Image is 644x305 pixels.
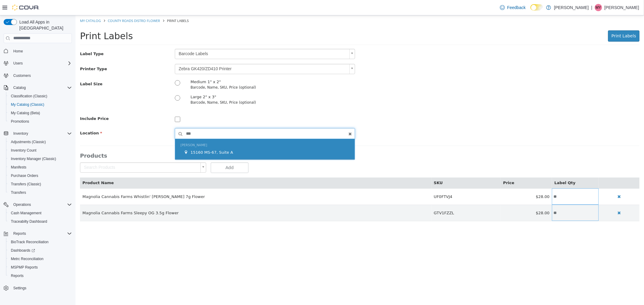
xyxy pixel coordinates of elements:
[5,115,27,120] span: Location
[11,72,33,79] a: Customers
[8,238,51,246] a: BioTrack Reconciliation
[6,171,74,180] button: Purchase Orders
[8,147,72,154] span: Inventory Count
[11,48,25,55] a: Home
[356,189,425,206] td: GTV1FZZL
[8,101,72,108] span: My Catalog (Classic)
[11,230,28,237] button: Reports
[8,264,40,271] a: MSPMP Reports
[604,4,639,11] p: [PERSON_NAME]
[8,247,37,254] a: Dashboards
[1,229,74,238] button: Reports
[11,156,56,161] span: Inventory Manager (Classic)
[13,202,31,207] span: Operations
[5,137,564,144] h3: Products
[11,140,46,144] span: Adjustments (Classic)
[8,109,43,117] a: My Catalog (Beta)
[135,147,173,158] button: Add
[1,284,74,292] button: Settings
[5,189,356,206] td: Magnolia Cannabis Farms Sleepy OG 3.5g Flower
[11,130,72,137] span: Inventory
[5,15,57,26] span: Print Labels
[6,217,74,226] button: Traceabilty Dashboard
[595,4,602,11] div: Mariah Yates
[99,49,280,59] a: Zebra GK420/ZD410 Printer
[11,182,41,187] span: Transfers (Classic)
[105,128,132,132] span: [PERSON_NAME]
[11,211,41,215] span: Cash Management
[8,138,72,146] span: Adjustments (Classic)
[8,247,72,254] span: Dashboards
[91,3,113,8] span: Print Labels
[8,189,28,196] a: Transfers
[8,164,29,171] a: Manifests
[6,100,74,109] button: My Catalog (Classic)
[13,286,26,291] span: Settings
[100,49,272,58] span: Zebra GK420/ZD410 Printer
[13,131,28,136] span: Inventory
[11,273,24,278] span: Reports
[8,164,72,171] span: Manifests
[115,64,264,70] div: Medium 1" x 2"
[11,256,43,261] span: Metrc Reconciliation
[1,129,74,138] button: Inventory
[8,93,50,100] a: Classification (Classic)
[6,92,74,100] button: Classification (Classic)
[6,146,74,155] button: Inventory Count
[8,209,72,217] span: Cash Management
[11,119,29,124] span: Promotions
[11,265,38,270] span: MSPMP Reports
[6,109,74,117] button: My Catalog (Beta)
[554,4,589,11] p: [PERSON_NAME]
[8,172,41,179] a: Purchase Orders
[17,19,72,31] span: Load All Apps in [GEOGRAPHIC_DATA]
[11,102,44,107] span: My Catalog (Classic)
[11,230,72,237] span: Reports
[115,79,264,85] div: Large 2" x 3"
[6,238,74,246] button: BioTrack Reconciliation
[8,147,39,154] a: Inventory Count
[5,66,27,71] span: Label Size
[8,101,47,108] a: My Catalog (Classic)
[1,83,74,92] button: Catalog
[8,172,72,179] span: Purchase Orders
[8,138,48,146] a: Adjustments (Classic)
[591,4,592,11] p: |
[5,162,356,173] th: Product Name
[8,155,59,162] a: Inventory Manager (Classic)
[6,272,74,280] button: Reports
[11,173,38,178] span: Purchase Orders
[8,272,72,279] span: Reports
[8,209,44,217] a: Cash Management
[12,5,39,11] img: Cova
[5,147,131,157] a: Search Products
[11,47,72,55] span: Home
[5,101,33,105] span: Include Price
[1,200,74,209] button: Operations
[11,130,30,137] button: Inventory
[13,49,23,54] span: Home
[507,5,526,11] span: Feedback
[11,248,35,253] span: Dashboards
[6,188,74,197] button: Transfers
[8,93,72,100] span: Classification (Classic)
[5,3,25,8] a: My Catalog
[6,263,74,272] button: MSPMP Reports
[11,60,25,67] button: Users
[11,72,72,79] span: Customers
[356,173,425,189] td: UF0FTVJ4
[6,155,74,163] button: Inventory Manager (Classic)
[8,272,26,279] a: Reports
[5,51,32,56] span: Printer Type
[1,59,74,68] button: Users
[428,195,474,201] div: $28.00
[476,162,523,173] th: Label Qty
[8,118,32,125] a: Promotions
[1,47,74,55] button: Home
[8,109,72,117] span: My Catalog (Beta)
[13,85,26,90] span: Catalog
[11,201,34,208] button: Operations
[8,255,72,263] span: Metrc Reconciliation
[8,155,72,162] span: Inventory Manager (Classic)
[13,231,26,236] span: Reports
